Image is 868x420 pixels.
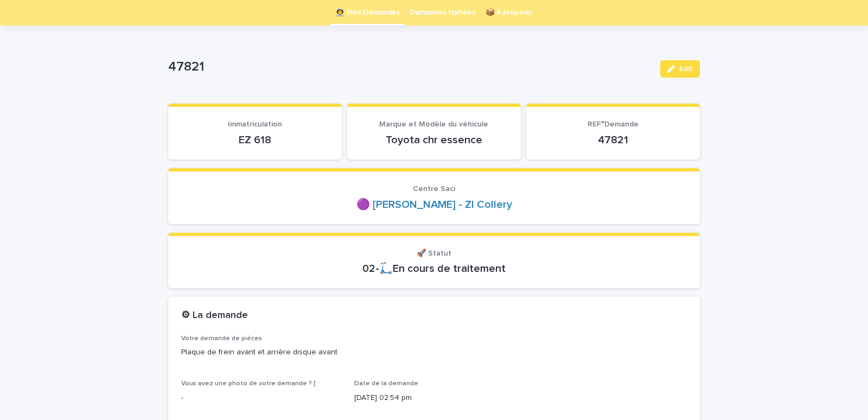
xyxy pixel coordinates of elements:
[181,133,329,147] p: EZ 618
[356,198,512,211] a: 🟣 [PERSON_NAME] - ZI Collery
[539,133,687,147] p: 47821
[379,120,488,128] span: Marque et Modèle du véhicule
[354,380,418,387] span: Date de la demande
[360,133,508,147] p: Toyota chr essence
[181,392,341,404] p: -
[588,120,639,128] span: REF°Demande
[181,335,262,342] span: Votre demande de pièces
[181,310,248,322] h2: ⚙ La demande
[354,392,514,404] p: [DATE] 02:54 pm
[417,250,451,257] span: 🚀 Statut
[660,60,700,78] button: Edit
[181,262,687,275] p: 02-🛴En cours de traitement
[228,120,282,128] span: Immatriculation
[181,347,687,358] p: Plaque de frein avant et arrière disque avant
[679,65,693,73] span: Edit
[413,185,455,193] span: Centre Saci
[181,380,316,387] span: Vous avez une photo de votre demande ? [
[168,59,652,75] p: 47821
